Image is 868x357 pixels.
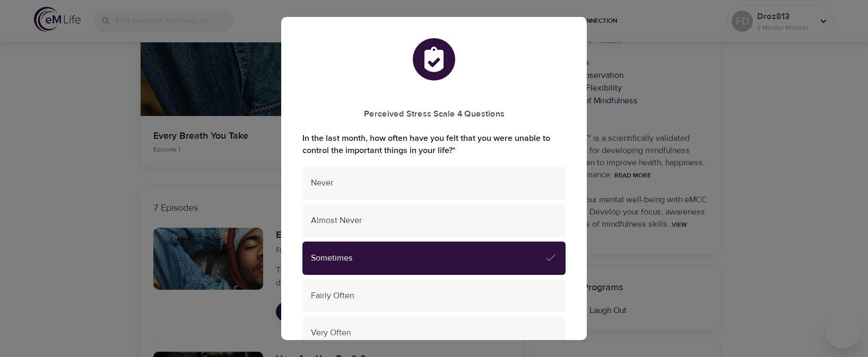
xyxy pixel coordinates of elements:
[311,177,557,189] span: Never
[302,132,566,157] label: In the last month, how often have you felt that you were unable to control the important things i...
[302,109,566,120] h5: Perceived Stress Scale 4 Questions
[311,252,544,264] span: Sometimes
[311,327,557,339] span: Very Often
[311,215,557,227] span: Almost Never
[311,290,557,302] span: Fairly Often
